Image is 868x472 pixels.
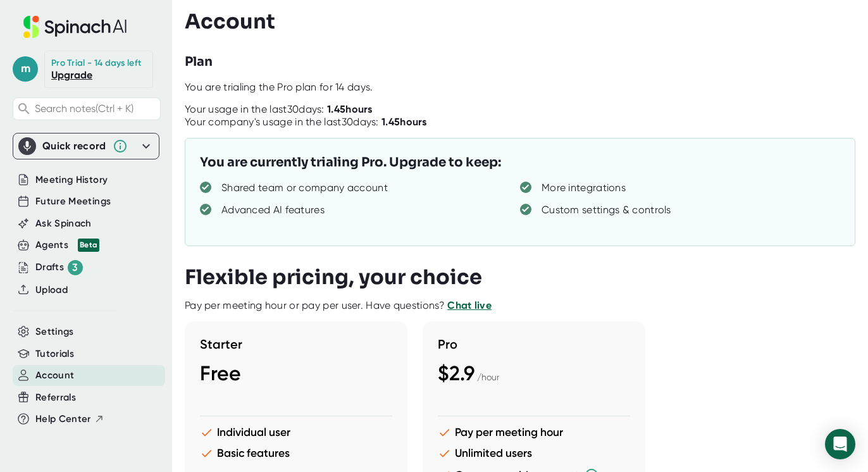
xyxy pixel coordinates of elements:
div: Shared team or company account [221,182,388,194]
div: Quick record [18,134,154,159]
span: Help Center [35,412,91,426]
span: $2.9 [438,361,474,385]
button: Upload [35,283,68,297]
h3: Plan [185,53,213,71]
button: Drafts 3 [35,260,83,275]
button: Tutorials [35,347,74,361]
div: Advanced AI features [221,204,325,216]
li: Pay per meeting hour [438,426,630,439]
h3: Pro [438,337,630,352]
div: Pay per meeting hour or pay per user. Have questions? [185,299,492,312]
b: 1.45 hours [327,103,373,115]
span: m [13,56,38,82]
span: Free [200,361,241,385]
li: Unlimited users [438,447,630,460]
h3: Starter [200,337,392,352]
div: Agents [35,238,99,252]
button: Account [35,368,74,383]
div: Pro Trial - 14 days left [51,58,141,69]
button: Agents Beta [35,238,99,252]
div: Open Intercom Messenger [825,429,855,459]
a: Chat live [447,299,492,311]
div: Drafts [35,260,83,275]
button: Ask Spinach [35,216,92,231]
span: Search notes (Ctrl + K) [35,102,133,115]
div: Your usage in the last 30 days: [185,103,373,116]
button: Future Meetings [35,194,111,209]
li: Basic features [200,447,392,460]
button: Referrals [35,390,76,405]
h3: Flexible pricing, your choice [185,265,482,289]
div: Your company's usage in the last 30 days: [185,116,427,128]
div: Beta [78,239,99,252]
button: Help Center [35,412,104,426]
h3: You are currently trialing Pro. Upgrade to keep: [200,153,501,172]
span: / hour [477,372,499,382]
b: 1.45 hours [381,116,427,128]
div: Quick record [42,140,106,152]
div: 3 [68,260,83,275]
li: Individual user [200,426,392,439]
a: Upgrade [51,69,92,81]
div: You are trialing the Pro plan for 14 days. [185,81,868,94]
h3: Account [185,9,275,34]
button: Meeting History [35,173,108,187]
button: Settings [35,325,74,339]
div: Custom settings & controls [542,204,671,216]
div: More integrations [542,182,626,194]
